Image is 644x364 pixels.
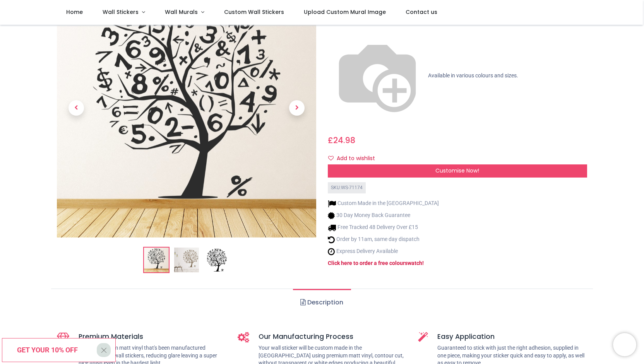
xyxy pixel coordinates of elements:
[69,100,84,116] span: Previous
[293,289,351,316] a: Description
[204,248,229,272] img: WS-71174-03
[66,8,83,16] span: Home
[613,333,636,356] iframe: Brevo live chat
[328,200,439,208] li: Custom Made in the [GEOGRAPHIC_DATA]
[422,260,424,266] a: !
[437,332,587,342] h5: Easy Application
[174,248,199,272] img: WS-71174-02
[333,135,355,146] span: 24.98
[165,8,198,16] span: Wall Murals
[289,100,305,116] span: Next
[328,182,366,193] div: SKU: WS-71174
[328,152,382,165] button: Add to wishlistAdd to wishlist
[328,212,439,220] li: 30 Day Money Back Guarantee
[277,17,316,199] a: Next
[435,167,479,174] span: Customise Now!
[259,332,407,342] h5: Our Manufacturing Process
[57,17,96,199] a: Previous
[328,224,439,232] li: Free Tracked 48 Delivery Over £15
[144,248,169,272] img: Number Tree Mathematics Maths Classroom Wall Sticker
[328,26,427,125] img: color-wheel.png
[328,156,334,161] i: Add to wishlist
[224,8,284,16] span: Custom Wall Stickers
[328,260,405,266] a: Click here to order a free colour
[428,72,518,78] span: Available in various colours and sizes.
[406,8,437,16] span: Contact us
[304,8,386,16] span: Upload Custom Mural Image
[328,248,439,256] li: Express Delivery Available
[79,332,226,342] h5: Premium Materials
[103,8,139,16] span: Wall Stickers
[328,135,355,146] span: £
[328,236,439,244] li: Order by 11am, same day dispatch
[405,260,422,266] a: swatch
